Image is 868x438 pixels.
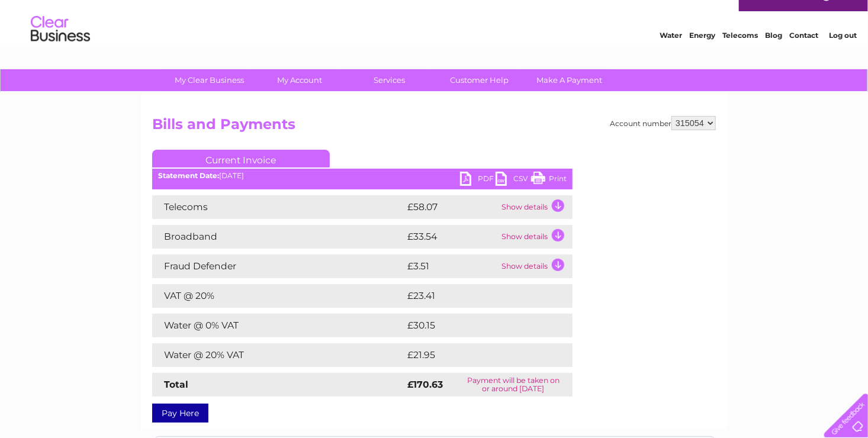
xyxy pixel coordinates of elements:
a: Telecoms [722,50,758,59]
td: £3.51 [404,255,499,278]
strong: Total [164,379,188,390]
td: £58.07 [404,195,499,219]
a: My Clear Business [161,69,259,91]
a: Customer Help [431,69,529,91]
a: Make A Payment [521,69,619,91]
td: £23.41 [404,284,548,308]
td: Payment will be taken on or around [DATE] [454,373,573,397]
div: Account number [610,116,716,130]
img: logo.png [30,31,91,67]
a: Contact [789,50,818,59]
td: £30.15 [404,314,548,337]
a: My Account [251,69,349,91]
td: £33.54 [404,225,499,249]
a: Pay Here [152,404,208,423]
td: Telecoms [152,195,404,219]
a: 0333 014 3131 [645,6,726,21]
a: Log out [829,50,857,59]
div: [DATE] [152,172,573,180]
a: Print [531,172,567,189]
td: Water @ 20% VAT [152,343,404,367]
strong: £170.63 [407,379,443,390]
a: CSV [496,172,531,189]
td: Water @ 0% VAT [152,314,404,337]
td: Show details [499,255,573,278]
td: £21.95 [404,343,548,367]
td: Show details [499,225,573,249]
b: Statement Date: [158,171,219,180]
td: Show details [499,195,573,219]
div: Clear Business is a trading name of Verastar Limited (registered in [GEOGRAPHIC_DATA] No. 3667643... [155,7,715,57]
a: Services [341,69,439,91]
td: Broadband [152,225,404,249]
a: Blog [765,50,782,59]
a: Energy [689,50,715,59]
a: PDF [460,172,496,189]
td: VAT @ 20% [152,284,404,308]
a: Water [660,50,682,59]
td: Fraud Defender [152,255,404,278]
a: Current Invoice [152,150,330,168]
h2: Bills and Payments [152,116,716,139]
